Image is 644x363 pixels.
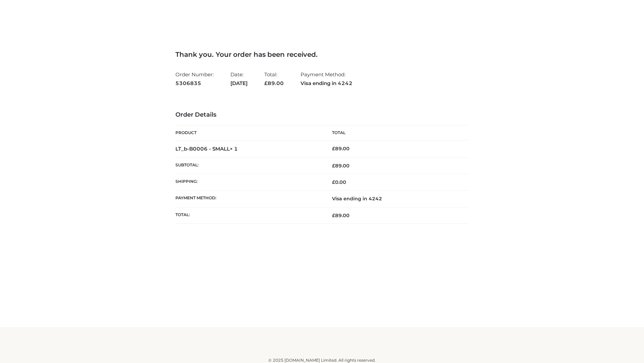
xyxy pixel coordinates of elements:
li: Date: [230,69,248,89]
strong: Visa ending in 4242 [301,79,353,88]
span: £ [332,179,335,185]
td: Visa ending in 4242 [322,191,469,207]
bdi: 0.00 [332,179,346,185]
li: Payment Method: [301,69,353,89]
strong: 5306835 [175,79,214,88]
span: 89.00 [332,212,350,218]
span: £ [332,212,335,218]
h3: Thank you. Your order has been received. [175,50,469,58]
li: Total: [264,69,284,89]
span: 89.00 [264,80,284,86]
th: Subtotal: [175,157,322,174]
li: Order Number: [175,69,214,89]
bdi: 89.00 [332,146,350,152]
strong: × 1 [230,146,238,152]
strong: [DATE] [230,79,248,88]
span: £ [332,146,335,152]
strong: LT_b-B0006 - SMALL [175,146,238,152]
span: £ [332,163,335,169]
h3: Order Details [175,111,469,119]
th: Product [175,125,322,140]
th: Payment method: [175,191,322,207]
span: 89.00 [332,163,350,169]
span: £ [264,80,268,86]
th: Total [322,125,469,140]
th: Shipping: [175,174,322,191]
th: Total: [175,207,322,224]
